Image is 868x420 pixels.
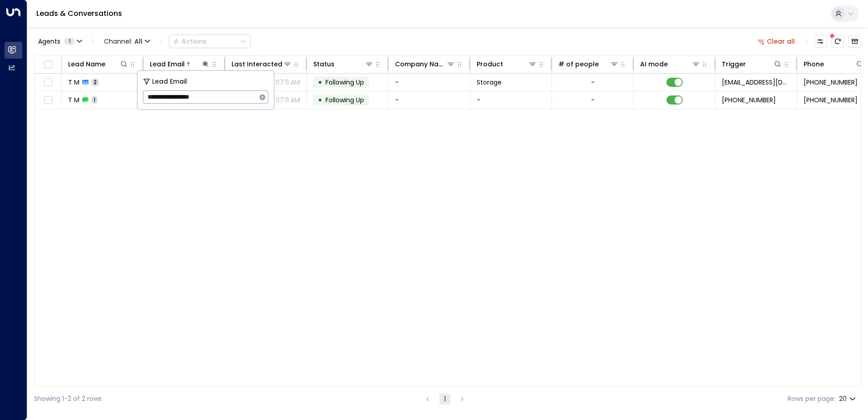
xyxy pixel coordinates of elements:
[839,392,858,405] div: 20
[34,394,102,404] div: Showing 1-2 of 2 rows
[831,35,844,48] span: There are new threads available. Refresh the grid to view the latest updates.
[100,35,154,48] span: Channel:
[804,78,858,87] span: +447453123456
[591,78,595,87] div: -
[640,59,668,70] div: AI mode
[422,393,468,405] nav: pagination navigation
[722,78,790,87] span: leads@space-station.co.uk
[232,59,282,70] div: Last Interacted
[134,38,143,45] span: All
[591,95,595,105] div: -
[325,78,364,87] span: Following Up
[42,95,54,106] span: Toggle select row
[42,77,54,88] span: Toggle select row
[318,92,322,108] div: •
[42,59,54,70] span: Toggle select all
[150,59,185,70] div: Lead Email
[169,35,251,48] button: Actions
[389,74,470,91] td: -
[276,78,300,87] p: 07:11 AM
[439,394,450,405] button: page 1
[722,59,746,70] div: Trigger
[232,59,292,70] div: Last Interacted
[558,59,599,70] div: # of people
[395,59,446,70] div: Company Name
[100,35,154,48] button: Channel:All
[804,95,858,105] span: +447453123456
[640,59,700,70] div: AI mode
[722,95,776,105] span: +447453123456
[804,59,824,70] div: Phone
[313,59,374,70] div: Status
[389,91,470,109] td: -
[788,394,835,404] label: Rows per page:
[150,59,210,70] div: Lead Email
[470,91,552,109] td: -
[68,95,79,105] span: T M
[477,78,502,87] span: Storage
[68,59,128,70] div: Lead Name
[558,59,619,70] div: # of people
[34,35,85,48] button: Agents1
[64,38,75,45] span: 1
[169,35,251,48] div: Button group with a nested menu
[848,35,861,48] button: Archived Leads
[68,59,105,70] div: Lead Name
[814,35,827,48] button: Customize
[68,78,79,87] span: T M
[477,59,503,70] div: Product
[313,59,335,70] div: Status
[91,96,98,104] span: 1
[722,59,782,70] div: Trigger
[152,76,187,87] span: Lead Email
[173,37,207,45] div: Actions
[318,75,322,90] div: •
[38,38,60,45] span: Agents
[395,59,455,70] div: Company Name
[804,59,864,70] div: Phone
[325,95,364,105] span: Following Up
[276,95,300,105] p: 07:11 AM
[36,8,122,19] a: Leads & Conversations
[91,78,99,86] span: 2
[477,59,537,70] div: Product
[754,35,799,48] button: Clear all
